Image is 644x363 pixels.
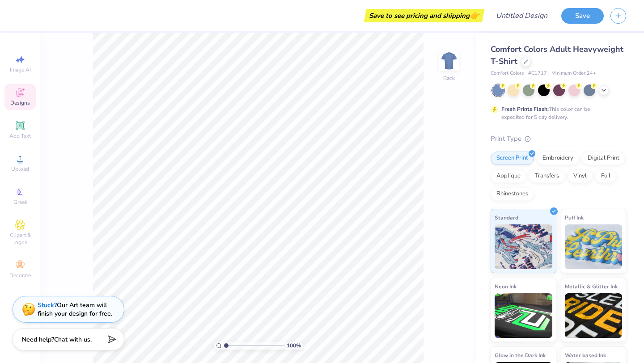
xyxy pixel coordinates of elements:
span: # C1717 [528,70,547,77]
strong: Need help? [22,335,54,344]
span: Greek [13,198,27,206]
span: Image AI [10,66,31,73]
div: Save to see pricing and shipping [366,9,482,22]
div: Embroidery [537,152,579,165]
span: Decorate [9,272,31,279]
button: Save [561,8,604,24]
span: Comfort Colors Adult Heavyweight T-Shirt [491,44,623,67]
span: Upload [11,165,29,173]
img: Back [440,52,458,70]
span: Chat with us. [54,335,92,344]
span: Water based Ink [565,350,606,360]
span: Puff Ink [565,213,584,222]
img: Puff Ink [565,224,623,269]
span: Metallic & Glitter Ink [565,282,618,291]
span: Standard [495,213,518,222]
span: Designs [10,99,30,106]
span: Neon Ink [495,282,517,291]
span: Clipart & logos [4,232,36,246]
div: Back [443,74,455,82]
strong: Stuck? [38,301,57,309]
div: This color can be expedited for 5 day delivery. [501,105,611,121]
div: Print Type [491,134,626,144]
span: Minimum Order: 24 + [551,70,596,77]
span: Glow in the Dark Ink [495,350,546,360]
div: Our Art team will finish your design for free. [38,301,112,318]
span: 👉 [470,10,479,21]
span: Comfort Colors [491,70,524,77]
span: 100 % [287,342,301,350]
img: Standard [495,224,552,269]
div: Vinyl [568,169,593,183]
input: Untitled Design [489,7,555,25]
strong: Fresh Prints Flash: [501,106,549,113]
div: Transfers [529,169,565,183]
div: Rhinestones [491,187,534,201]
img: Neon Ink [495,293,552,338]
div: Foil [595,169,616,183]
div: Screen Print [491,152,534,165]
div: Digital Print [582,152,625,165]
img: Metallic & Glitter Ink [565,293,623,338]
div: Applique [491,169,526,183]
span: Add Text [9,132,31,139]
